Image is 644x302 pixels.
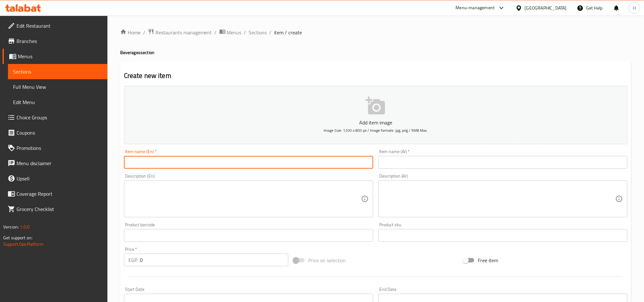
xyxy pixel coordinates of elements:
[17,144,102,152] span: Promotions
[8,79,107,95] a: Full Menu View
[17,159,102,167] span: Menu disclaimer
[13,83,102,91] span: Full Menu View
[13,98,102,106] span: Edit Menu
[17,190,102,198] span: Coverage Report
[270,29,272,36] li: /
[20,223,30,231] span: 1.0.0
[633,4,636,11] span: H
[378,156,627,169] input: Enter name Ar
[274,29,302,36] span: item / create
[244,29,246,36] li: /
[249,29,267,36] a: Sections
[215,29,217,36] li: /
[3,49,107,64] a: Menus
[18,53,102,60] span: Menus
[3,201,107,217] a: Grocery Checklist
[3,125,107,140] a: Coupons
[308,256,346,264] span: Price on selection
[3,240,44,248] a: Support.OpsPlatform
[456,4,495,12] div: Menu-management
[8,95,107,110] a: Edit Menu
[17,205,102,213] span: Grocery Checklist
[17,129,102,137] span: Coupons
[378,229,627,242] input: Please enter product sku
[3,223,19,231] span: Version:
[219,28,242,37] a: Menus
[324,127,428,134] span: Image Size: 1200 x 800 px / Image formats: jpg, png / 5MB Max.
[3,234,32,242] span: Get support on:
[525,4,567,11] div: [GEOGRAPHIC_DATA]
[17,37,102,45] span: Branches
[140,254,288,266] input: Please enter price
[148,28,212,37] a: Restaurants management
[120,29,140,36] a: Home
[124,229,373,242] input: Please enter product barcode
[227,29,242,36] span: Menus
[143,29,145,36] li: /
[3,171,107,186] a: Upsell
[478,256,498,264] span: Free item
[3,156,107,171] a: Menu disclaimer
[120,28,631,37] nav: breadcrumb
[120,49,631,56] h4: Beverages section
[3,140,107,156] a: Promotions
[8,64,107,79] a: Sections
[155,29,212,36] span: Restaurants management
[17,175,102,182] span: Upsell
[3,18,107,33] a: Edit Restaurant
[134,119,618,126] p: Add item image
[124,86,627,144] button: Add item imageImage Size: 1200 x 800 px / Image formats: jpg, png / 5MB Max.
[17,114,102,121] span: Choice Groups
[3,110,107,125] a: Choice Groups
[17,22,102,30] span: Edit Restaurant
[124,71,627,81] h2: Create new item
[124,156,373,169] input: Enter name En
[3,33,107,49] a: Branches
[13,68,102,75] span: Sections
[3,186,107,201] a: Coverage Report
[128,256,137,264] p: EGP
